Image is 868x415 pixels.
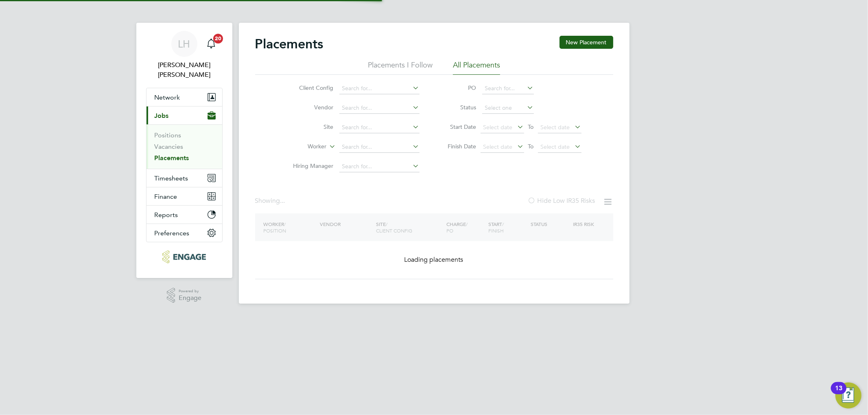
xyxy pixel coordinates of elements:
[440,104,477,111] label: Status
[835,388,842,399] div: 13
[155,143,184,150] a: Vacancies
[287,84,334,91] label: Client Config
[155,131,181,139] a: Positions
[368,60,433,75] li: Placements I Follow
[179,288,201,295] span: Powered by
[155,93,180,101] span: Network
[203,31,219,57] a: 20
[178,39,190,49] span: LH
[146,187,222,205] button: Finance
[136,23,232,278] nav: Main navigation
[482,102,534,114] input: Select one
[146,169,222,187] button: Timesheets
[541,143,570,150] span: Select date
[280,197,285,205] span: ...
[146,224,222,242] button: Preferences
[440,143,477,150] label: Finish Date
[440,84,477,91] label: PO
[155,174,188,182] span: Timesheets
[146,31,223,80] a: LH[PERSON_NAME] [PERSON_NAME]
[146,60,223,80] span: Lee Hall
[146,250,223,263] a: Go to home page
[528,197,595,205] label: Hide Low IR35 Risks
[483,124,513,131] span: Select date
[155,112,169,120] span: Jobs
[541,124,570,131] span: Select date
[146,124,222,169] div: Jobs
[339,141,420,153] input: Search for...
[287,123,334,130] label: Site
[339,83,420,94] input: Search for...
[213,34,223,43] span: 20
[835,382,861,408] button: Open Resource Center, 13 new notifications
[162,250,206,263] img: pcrnet-logo-retina.png
[560,36,613,49] button: New Placement
[287,162,334,169] label: Hiring Manager
[280,143,327,151] label: Worker
[155,193,177,200] span: Finance
[526,141,536,152] span: To
[440,123,477,130] label: Start Date
[155,229,190,237] span: Preferences
[339,102,420,114] input: Search for...
[146,206,222,224] button: Reports
[453,60,500,75] li: All Placements
[526,122,536,132] span: To
[255,36,324,52] h2: Placements
[179,295,201,302] span: Engage
[482,83,534,94] input: Search for...
[155,211,178,219] span: Reports
[167,288,201,303] a: Powered byEngage
[483,143,513,150] span: Select date
[255,197,287,205] div: Showing
[146,88,222,106] button: Network
[146,106,222,124] button: Jobs
[339,122,420,133] input: Search for...
[287,104,334,111] label: Vendor
[339,161,420,172] input: Search for...
[155,154,189,162] a: Placements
